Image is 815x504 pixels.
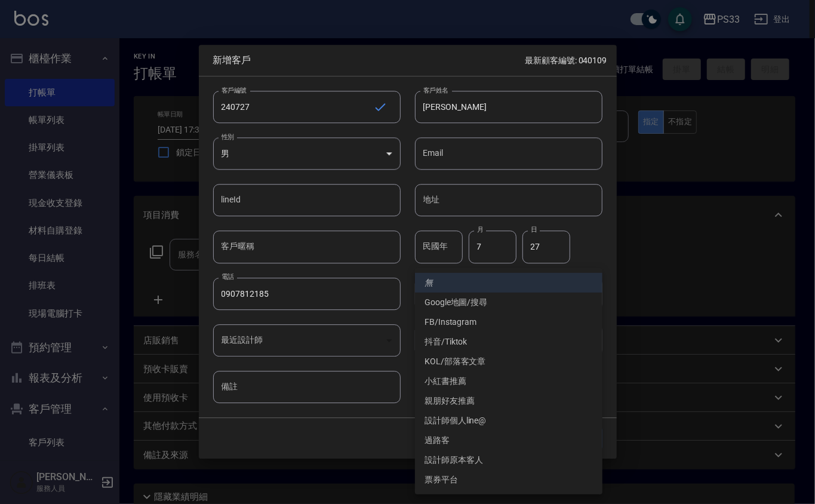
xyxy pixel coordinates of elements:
li: KOL/部落客文章 [415,352,602,371]
li: 親朋好友推薦 [415,391,602,411]
em: 無 [425,276,433,289]
li: 設計師原本客人 [415,450,602,470]
li: 抖音/Tiktok [415,332,602,352]
li: 設計師個人line@ [415,411,602,431]
li: Google地圖/搜尋 [415,293,602,312]
li: 票券平台 [415,470,602,490]
li: 過路客 [415,431,602,450]
li: FB/Instagram [415,312,602,332]
li: 小紅書推薦 [415,371,602,391]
